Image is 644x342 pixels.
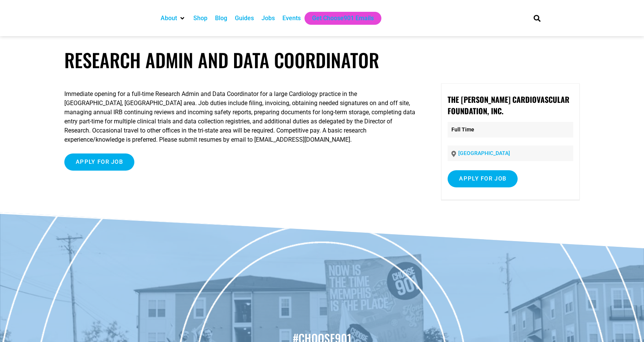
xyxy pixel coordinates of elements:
[64,89,415,144] p: Immediate opening for a full-time Research Admin and Data Coordinator for a large Cardiology prac...
[235,14,254,23] a: Guides
[161,14,177,23] a: About
[157,12,521,25] nav: Main nav
[531,12,544,24] div: Search
[193,14,207,23] a: Shop
[448,170,518,187] input: Apply for job
[312,14,374,23] a: Get Choose901 Emails
[157,12,190,25] div: About
[261,14,275,23] a: Jobs
[64,153,134,171] input: Apply for job
[458,150,510,156] a: [GEOGRAPHIC_DATA]
[215,14,227,23] a: Blog
[282,14,301,23] a: Events
[64,49,580,71] h1: Research Admin and Data Coordinator
[448,94,569,117] strong: The [PERSON_NAME] Cardiovascular Foundation, Inc.
[448,122,573,137] p: Full Time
